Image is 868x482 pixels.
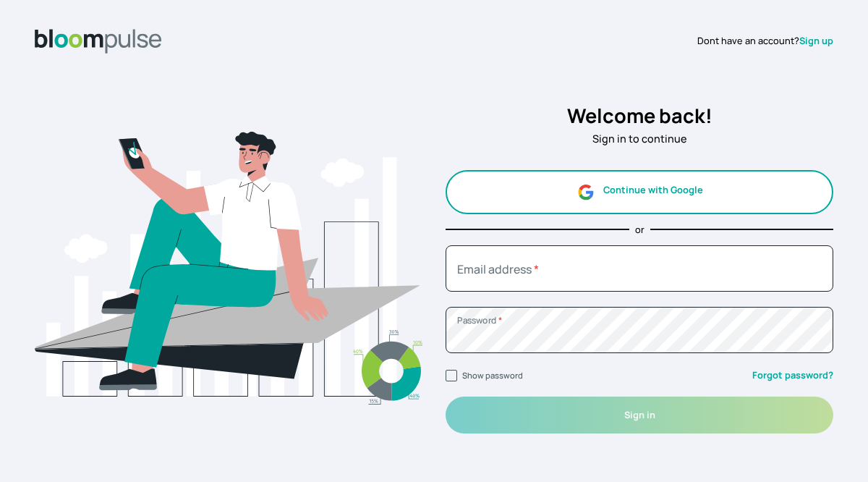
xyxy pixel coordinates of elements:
[635,223,644,237] p: or
[576,183,595,201] img: google.svg
[799,34,833,47] a: Sign up
[35,29,162,54] img: Bloom Logo
[697,34,799,48] span: Dont have an account?
[35,71,422,465] img: signin.svg
[752,368,833,382] a: Forgot password?
[446,397,833,434] button: Sign in
[446,101,833,131] h2: Welcome back!
[462,370,523,381] label: Show password
[446,170,833,214] button: Continue with Google
[446,131,833,147] p: Sign in to continue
